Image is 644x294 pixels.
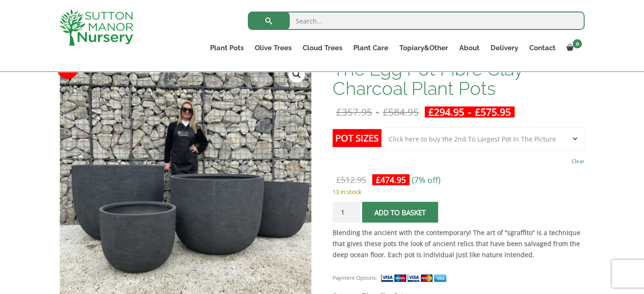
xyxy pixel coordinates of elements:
p: 13 in stock [333,186,585,197]
span: 0 [573,39,582,48]
a: 0 [561,41,585,54]
small: Payment Options: [333,274,377,281]
span: £ [336,174,341,185]
a: Delivery [485,41,524,54]
a: Contact [524,41,561,54]
img: logo [59,9,133,46]
bdi: 584.95 [383,106,419,118]
img: payment supported [381,273,450,283]
input: Product quantity [333,202,360,223]
span: £ [428,106,434,118]
a: Cloud Trees [297,41,348,54]
input: Search... [248,12,585,30]
a: Olive Trees [249,41,297,54]
strong: Blending the ancient with the contemporary! The art of “sgraffito” is a technique that gives thes... [333,228,580,259]
a: View full-screen image gallery [288,66,305,82]
a: Plant Pots [205,41,249,54]
span: £ [376,174,381,185]
bdi: 575.95 [475,106,511,118]
bdi: 357.95 [336,106,372,118]
span: £ [475,106,480,118]
a: Plant Care [348,41,394,54]
span: £ [336,106,342,118]
span: £ [383,106,388,118]
del: - [333,106,422,118]
h1: The Egg Pot Fibre Clay Charcoal Plant Pots [333,59,585,98]
span: (7% off) [412,174,440,185]
label: Pot Sizes [333,129,381,147]
button: Add to basket [362,202,438,223]
a: About [454,41,485,54]
bdi: 512.95 [336,174,366,185]
ins: - [425,106,515,118]
a: Clear options [572,155,585,168]
a: Topiary&Other [394,41,454,54]
bdi: 294.95 [428,106,464,118]
bdi: 474.95 [376,174,406,185]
